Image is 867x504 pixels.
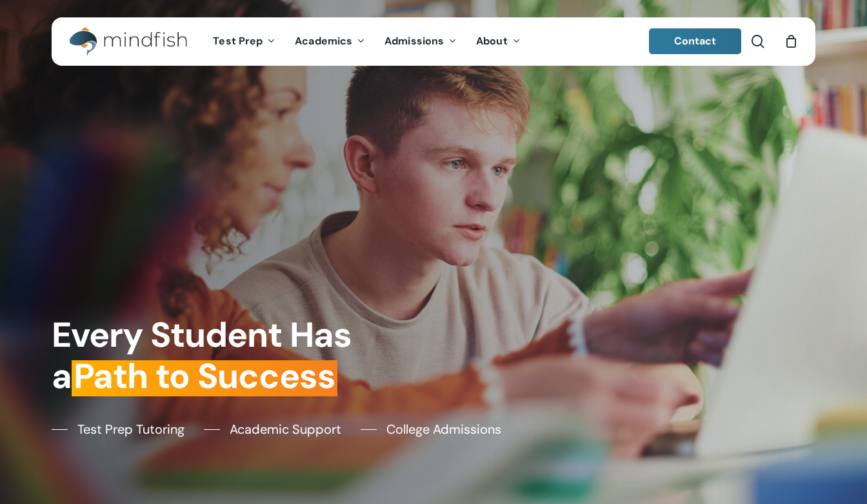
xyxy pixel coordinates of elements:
[72,354,337,399] em: Path to Success
[386,420,501,439] span: College Admissions
[203,17,530,66] nav: Main Menu
[476,34,508,48] span: About
[466,36,530,47] a: About
[782,419,849,486] iframe: Chatbot
[649,28,742,54] a: Contact
[52,17,815,66] header: Main Menu
[295,34,352,48] span: Academics
[384,34,444,48] span: Admissions
[203,36,285,47] a: Test Prep
[361,420,501,439] a: College Admissions
[375,36,466,47] a: Admissions
[674,34,717,48] span: Contact
[52,315,425,398] h1: Every Student Has a
[213,34,263,48] span: Test Prep
[204,420,341,439] a: Academic Support
[77,420,184,439] span: Test Prep Tutoring
[285,36,375,47] a: Academics
[52,420,184,439] a: Test Prep Tutoring
[230,420,341,439] span: Academic Support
